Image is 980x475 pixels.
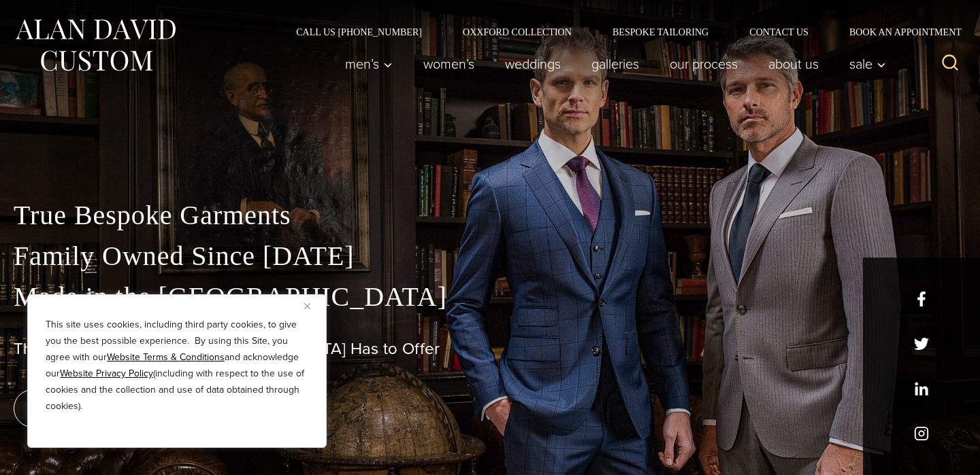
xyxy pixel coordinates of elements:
[408,50,490,77] a: Women’s
[60,366,153,381] a: Website Privacy Policy
[829,27,966,37] a: Book an Appointment
[14,389,204,427] a: book an appointment
[14,15,177,75] img: Alan David Custom
[934,48,966,80] button: View Search Form
[729,27,829,37] a: Contact Us
[14,339,966,359] h1: The Best Custom Suits [GEOGRAPHIC_DATA] Has to Offer
[276,27,442,37] a: Call Us [PHONE_NUMBER]
[592,27,729,37] a: Bespoke Tailoring
[576,50,655,77] a: Galleries
[107,350,225,364] a: Website Terms & Conditions
[304,298,321,314] button: Close
[330,50,894,77] nav: Primary Navigation
[46,317,308,415] p: This site uses cookies, including third party cookies, to give you the best possible experience. ...
[442,27,592,37] a: Oxxford Collection
[304,303,310,309] img: Close
[753,50,834,77] a: About Us
[345,57,393,71] span: Men’s
[490,50,576,77] a: weddings
[276,27,966,37] nav: Secondary Navigation
[655,50,753,77] a: Our Process
[849,57,886,71] span: Sale
[14,195,966,317] p: True Bespoke Garments Family Owned Since [DATE] Made in the [GEOGRAPHIC_DATA]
